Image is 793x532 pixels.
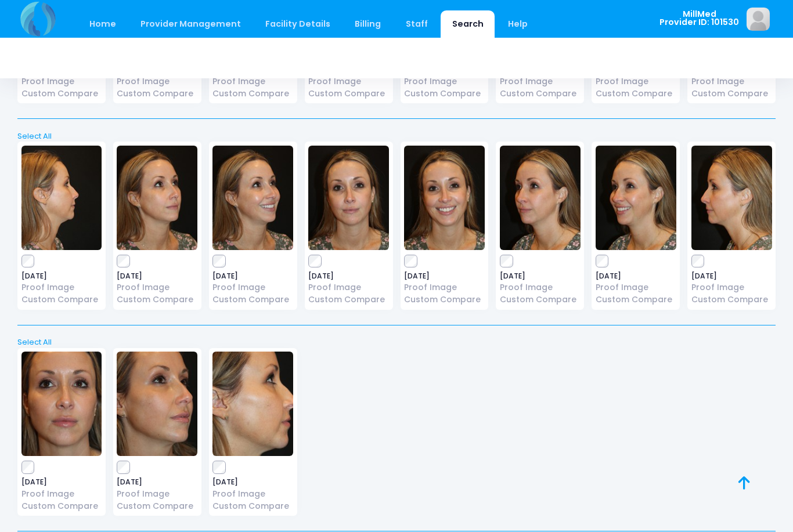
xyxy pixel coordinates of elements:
[212,281,293,294] a: Proof Image
[117,146,197,250] img: image
[117,352,197,456] img: image
[404,146,485,250] img: image
[596,88,676,100] a: Custom Compare
[441,10,495,38] a: Search
[308,294,389,306] a: Custom Compare
[21,88,102,100] a: Custom Compare
[212,352,293,456] img: image
[404,294,485,306] a: Custom Compare
[500,88,581,100] a: Custom Compare
[394,10,439,38] a: Staff
[212,294,293,306] a: Custom Compare
[308,88,389,100] a: Custom Compare
[117,294,197,306] a: Custom Compare
[344,10,392,38] a: Billing
[21,352,102,456] img: image
[212,88,293,100] a: Custom Compare
[254,10,342,38] a: Facility Details
[21,500,102,512] a: Custom Compare
[691,88,772,100] a: Custom Compare
[212,273,293,280] span: [DATE]
[212,75,293,88] a: Proof Image
[404,88,485,100] a: Custom Compare
[21,479,102,486] span: [DATE]
[117,273,197,280] span: [DATE]
[308,146,389,250] img: image
[117,88,197,100] a: Custom Compare
[78,10,127,38] a: Home
[596,273,676,280] span: [DATE]
[691,281,772,294] a: Proof Image
[500,75,581,88] a: Proof Image
[596,75,676,88] a: Proof Image
[404,281,485,294] a: Proof Image
[21,281,102,294] a: Proof Image
[21,146,102,250] img: image
[308,273,389,280] span: [DATE]
[21,488,102,500] a: Proof Image
[596,294,676,306] a: Custom Compare
[212,146,293,250] img: image
[500,294,581,306] a: Custom Compare
[117,75,197,88] a: Proof Image
[500,273,581,280] span: [DATE]
[596,281,676,294] a: Proof Image
[308,75,389,88] a: Proof Image
[500,281,581,294] a: Proof Image
[659,10,739,27] span: MillMed Provider ID: 101530
[117,488,197,500] a: Proof Image
[117,281,197,294] a: Proof Image
[691,273,772,280] span: [DATE]
[14,131,780,142] a: Select All
[21,294,102,306] a: Custom Compare
[497,10,539,38] a: Help
[212,479,293,486] span: [DATE]
[14,336,780,348] a: Select All
[129,10,252,38] a: Provider Management
[691,294,772,306] a: Custom Compare
[404,75,485,88] a: Proof Image
[691,75,772,88] a: Proof Image
[21,273,102,280] span: [DATE]
[212,500,293,512] a: Custom Compare
[404,273,485,280] span: [DATE]
[212,488,293,500] a: Proof Image
[117,479,197,486] span: [DATE]
[308,281,389,294] a: Proof Image
[691,146,772,250] img: image
[596,146,676,250] img: image
[117,500,197,512] a: Custom Compare
[21,75,102,88] a: Proof Image
[747,8,770,31] img: image
[500,146,581,250] img: image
